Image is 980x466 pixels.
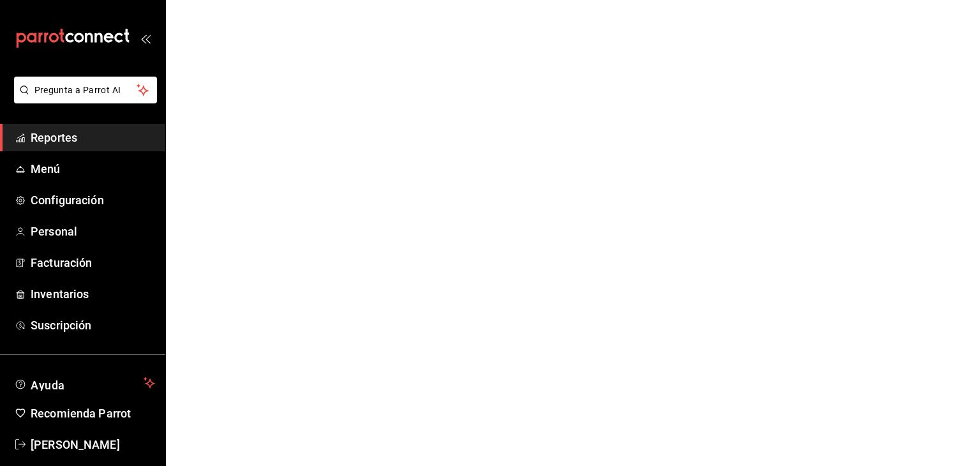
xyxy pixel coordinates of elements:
[31,254,155,271] span: Facturación
[31,375,138,391] span: Ayuda
[31,192,155,209] span: Configuración
[9,93,157,106] a: Pregunta a Parrot AI
[31,223,155,240] span: Personal
[14,77,157,103] button: Pregunta a Parrot AI
[31,317,155,334] span: Suscripción
[31,285,155,303] span: Inventarios
[31,405,155,422] span: Recomienda Parrot
[31,129,155,146] span: Reportes
[31,436,155,453] span: [PERSON_NAME]
[140,33,151,43] button: open_drawer_menu
[34,84,137,97] span: Pregunta a Parrot AI
[31,160,155,177] span: Menú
